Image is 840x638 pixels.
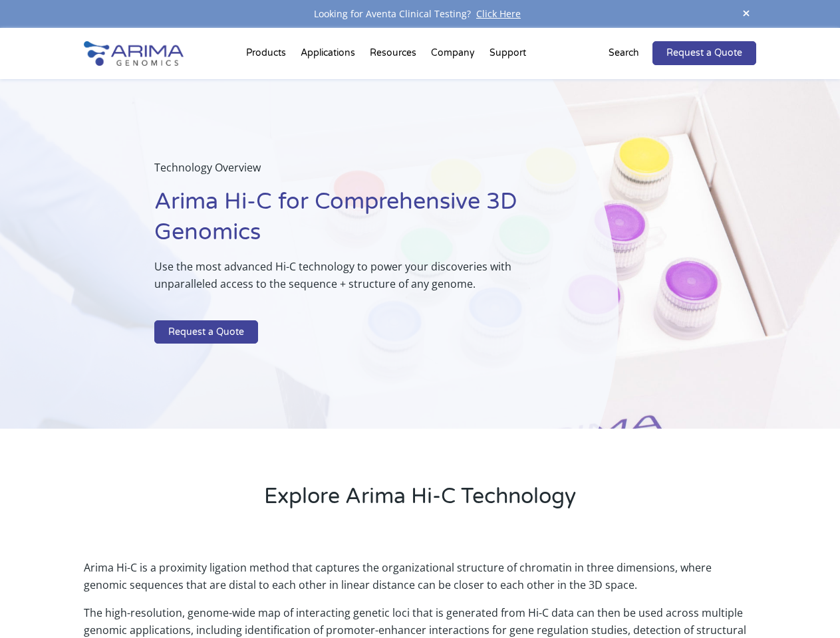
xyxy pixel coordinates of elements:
p: Technology Overview [154,159,551,187]
img: Arima-Genomics-logo [84,41,184,66]
p: Use the most advanced Hi-C technology to power your discoveries with unparalleled access to the s... [154,258,551,303]
div: Looking for Aventa Clinical Testing? [84,5,756,23]
p: Search [609,45,639,62]
a: Click Here [471,7,526,20]
h1: Arima Hi-C for Comprehensive 3D Genomics [154,187,551,258]
h2: Explore Arima Hi-C Technology [84,482,756,522]
a: Request a Quote [154,320,258,344]
p: Arima Hi-C is a proximity ligation method that captures the organizational structure of chromatin... [84,559,756,604]
a: Request a Quote [652,41,756,65]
